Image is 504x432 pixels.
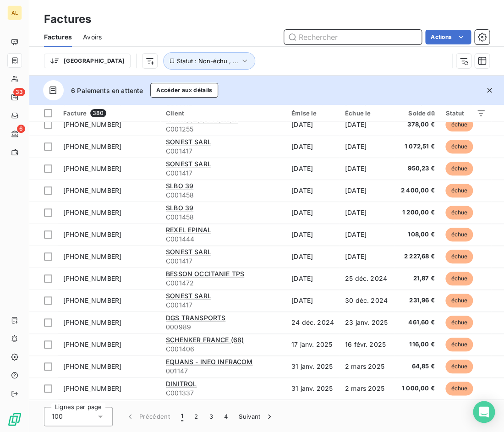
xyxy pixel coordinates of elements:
[445,162,473,175] span: échue
[181,412,183,421] span: 1
[445,228,473,241] span: échue
[63,362,121,370] span: [PHONE_NUMBER]
[286,136,340,158] td: [DATE]
[473,401,495,423] div: Open Intercom Messenger
[166,125,280,134] span: C001255
[166,226,211,234] span: REXEL EPINAL
[340,224,394,246] td: [DATE]
[340,334,394,355] td: 16 févr. 2025
[286,224,340,246] td: [DATE]
[340,180,394,202] td: [DATE]
[166,358,252,366] span: EQUANS - INEO INFRACOM
[166,323,280,332] span: 000989
[286,202,340,224] td: [DATE]
[286,377,340,399] td: 31 janv. 2025
[63,208,121,216] span: [PHONE_NUMBER]
[120,407,175,426] button: Précédent
[150,83,218,98] button: Accéder aux détails
[286,399,340,421] td: 31 janv. 2025
[63,120,121,128] span: [PHONE_NUMBER]
[63,164,121,172] span: [PHONE_NUMBER]
[286,312,340,334] td: 24 déc. 2024
[291,109,334,117] div: Émise le
[177,57,238,65] span: Statut : Non-échu , ...
[219,407,233,426] button: 4
[63,109,87,117] span: Facture
[163,52,255,70] button: Statut : Non-échu , ...
[63,296,121,304] span: [PHONE_NUMBER]
[166,160,211,168] span: SONEST SARL
[400,296,435,305] span: 231,96 €
[445,250,473,263] span: échue
[7,412,22,427] img: Logo LeanPay
[63,142,121,150] span: [PHONE_NUMBER]
[63,252,121,260] span: [PHONE_NUMBER]
[445,382,473,395] span: échue
[445,272,473,285] span: échue
[166,388,280,398] span: C001337
[166,270,244,278] span: BESSON OCCITANIE TPS
[166,301,280,310] span: C001417
[166,213,280,222] span: C001458
[286,246,340,268] td: [DATE]
[166,380,197,388] span: DINITROL
[340,355,394,377] td: 2 mars 2025
[63,274,121,282] span: [PHONE_NUMBER]
[166,109,280,117] div: Client
[204,407,219,426] button: 3
[7,90,22,104] a: 33
[400,384,435,393] span: 1 000,00 €
[340,246,394,268] td: [DATE]
[400,362,435,371] span: 64,85 €
[340,268,394,290] td: 25 déc. 2024
[340,136,394,158] td: [DATE]
[400,274,435,283] span: 21,87 €
[166,345,280,354] span: C001406
[286,355,340,377] td: 31 janv. 2025
[445,140,473,153] span: échue
[286,268,340,290] td: [DATE]
[286,290,340,312] td: [DATE]
[284,30,422,44] input: Rechercher
[7,126,22,141] a: 6
[445,109,485,117] div: Statut
[340,377,394,399] td: 2 mars 2025
[233,407,279,426] button: Suivant
[445,118,473,131] span: échue
[445,360,473,373] span: échue
[63,318,121,326] span: [PHONE_NUMBER]
[166,169,280,178] span: C001417
[166,191,280,200] span: C001458
[44,33,72,42] span: Factures
[44,54,131,68] button: [GEOGRAPHIC_DATA]
[90,109,106,117] span: 380
[400,252,435,261] span: 2 227,68 €
[166,314,225,322] span: DGS TRANSPORTS
[445,316,473,329] span: échue
[286,334,340,355] td: 17 janv. 2025
[400,208,435,217] span: 1 200,00 €
[400,142,435,151] span: 1 072,51 €
[166,248,211,256] span: SONEST SARL
[445,184,473,197] span: échue
[166,182,193,190] span: SLBO 39
[340,312,394,334] td: 23 janv. 2025
[425,30,471,44] button: Actions
[166,235,280,244] span: C001444
[340,290,394,312] td: 30 déc. 2024
[44,11,91,27] h3: Factures
[166,204,193,212] span: SLBO 39
[166,336,244,344] span: SCHENKER FRANCE (68)
[400,120,435,129] span: 378,00 €
[189,407,203,426] button: 2
[400,340,435,349] span: 116,00 €
[340,399,394,421] td: 2 mars 2025
[400,109,435,117] div: Solde dû
[400,230,435,239] span: 108,00 €
[7,5,22,20] div: AL
[63,340,121,348] span: [PHONE_NUMBER]
[71,86,143,95] span: 6 Paiements en attente
[445,294,473,307] span: échue
[400,164,435,173] span: 950,23 €
[166,279,280,288] span: C001472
